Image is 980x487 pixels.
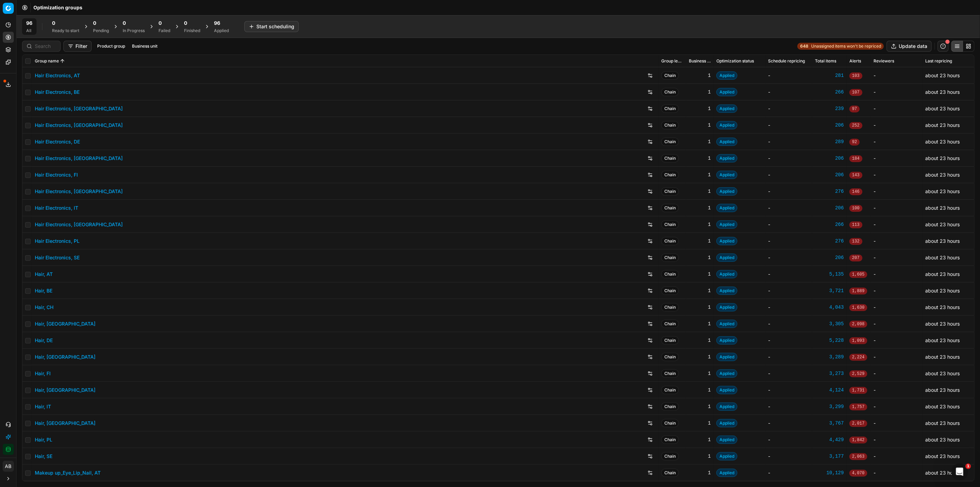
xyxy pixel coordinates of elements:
div: 1 [689,89,711,96]
td: - [765,282,812,299]
a: Hair Electronics, [GEOGRAPHIC_DATA] [35,221,123,228]
button: AB [3,461,14,472]
td: - [765,150,812,167]
span: Applied [716,303,737,311]
td: - [765,200,812,216]
span: Applied [716,254,737,262]
span: Chain [661,154,679,162]
div: 4,429 [815,436,844,443]
td: - [765,67,812,84]
span: about 23 hours [925,304,960,310]
span: 107 [849,89,862,96]
a: Hair Electronics, DE [35,138,80,145]
span: 4,070 [849,470,867,477]
div: 1 [689,304,711,311]
td: - [871,382,922,398]
div: Ready to start [52,28,79,33]
span: 0 [184,20,187,27]
span: Chain [661,171,679,179]
span: 1,757 [849,404,867,410]
span: Chain [661,320,679,328]
a: Hair Electronics, [GEOGRAPHIC_DATA] [35,105,123,112]
span: Applied [716,353,737,361]
span: 0 [93,20,96,27]
a: Hair Electronics, FI [35,171,78,178]
span: Chain [661,386,679,394]
td: - [765,299,812,316]
td: - [765,415,812,431]
span: Applied [716,287,737,295]
span: 113 [849,221,862,228]
a: 3,721 [815,287,844,294]
a: 3,299 [815,403,844,410]
span: 252 [849,122,862,129]
span: Chain [661,270,679,278]
span: 2,017 [849,420,867,427]
a: 3,177 [815,453,844,460]
a: 4,124 [815,387,844,394]
span: Applied [716,187,737,196]
td: - [765,266,812,282]
a: Hair Electronics, AT [35,72,80,79]
td: - [871,233,922,249]
a: Hair, IT [35,403,51,410]
span: 1,093 [849,337,867,344]
span: Unassigned items won't be repriced [811,43,881,49]
span: about 23 hours [925,404,960,409]
div: 206 [815,155,844,162]
td: - [871,67,922,84]
a: 239 [815,105,844,112]
a: 276 [815,188,844,195]
span: Applied [716,369,737,378]
button: Filter [63,41,92,52]
span: Applied [716,386,737,394]
span: Chain [661,287,679,295]
span: about 23 hours [925,89,960,95]
a: Hair Electronics, IT [35,205,78,211]
span: about 23 hours [925,437,960,443]
span: Applied [716,105,737,113]
a: 3,305 [815,320,844,327]
span: about 23 hours [925,172,960,178]
span: Chain [661,402,679,411]
a: 276 [815,238,844,245]
td: - [765,233,812,249]
span: Total items [815,58,836,64]
a: Hair, [GEOGRAPHIC_DATA] [35,420,95,427]
a: Hair Electronics, BE [35,89,80,96]
a: Hair Electronics, [GEOGRAPHIC_DATA] [35,188,123,195]
span: Chain [661,353,679,361]
span: Last repricing [925,58,952,64]
td: - [871,332,922,349]
button: Business unit [129,42,160,50]
a: 5,228 [815,337,844,344]
td: - [871,448,922,465]
button: Start scheduling [244,21,299,32]
td: - [871,465,922,481]
a: Hair, [GEOGRAPHIC_DATA] [35,320,95,327]
td: - [871,365,922,382]
div: 3,289 [815,354,844,360]
div: 10,129 [815,469,844,476]
a: Hair Electronics, [GEOGRAPHIC_DATA] [35,155,123,162]
span: 2,224 [849,354,867,361]
span: Chain [661,303,679,311]
div: 1 [689,188,711,195]
span: about 23 hours [925,271,960,277]
span: Chain [661,204,679,212]
span: Applied [716,402,737,411]
span: about 23 hours [925,420,960,426]
span: about 23 hours [925,122,960,128]
span: Applied [716,419,737,427]
td: - [871,299,922,316]
td: - [765,249,812,266]
span: Chain [661,452,679,460]
td: - [765,117,812,133]
span: Applied [716,436,737,444]
a: Hair, FI [35,370,51,377]
td: - [765,382,812,398]
span: about 23 hours [925,106,960,111]
td: - [765,316,812,332]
